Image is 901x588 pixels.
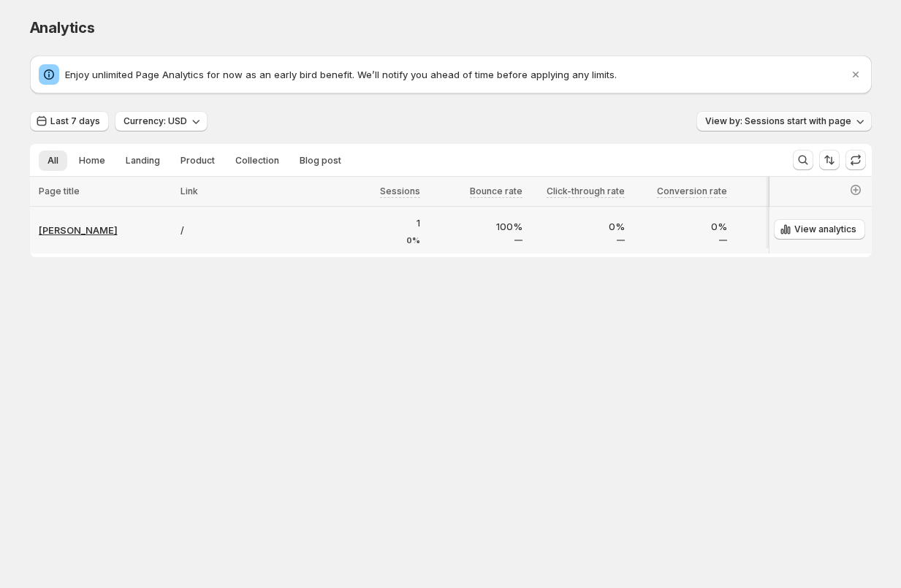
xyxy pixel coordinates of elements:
span: View analytics [794,224,856,235]
span: Landing [126,155,160,167]
span: Analytics [30,19,95,37]
span: 0% [406,236,420,245]
button: [PERSON_NAME] [39,223,172,237]
span: Page title [39,186,80,196]
button: Sort the results [819,150,840,170]
span: Home [79,155,105,167]
button: Search and filter results [793,150,813,170]
span: Conversion rate [657,186,727,196]
span: Link [180,186,198,196]
button: Currency: USD [115,111,208,131]
p: 1 [327,215,420,230]
span: Click-through rate [547,186,625,196]
span: Currency: USD [123,115,187,127]
span: View by: Sessions start with page [705,115,851,127]
button: View by: Sessions start with page [696,111,872,131]
button: Last 7 days [30,111,109,131]
p: 100% [429,219,522,234]
span: Blog post [300,155,341,167]
a: / [180,223,318,237]
p: 0% [531,219,625,234]
p: Enjoy unlimited Page Analytics for now as an early bird benefit. We’ll notify you ahead of time b... [65,67,848,82]
button: Dismiss notification [845,64,866,85]
span: Bounce rate [470,186,522,196]
span: Collection [235,155,279,167]
p: 0% [634,219,727,234]
span: Last 7 days [50,115,100,127]
span: Product [180,155,215,167]
p: 1 [736,215,829,230]
span: All [47,155,58,167]
span: Sessions [380,186,420,196]
button: View analytics [774,219,865,240]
